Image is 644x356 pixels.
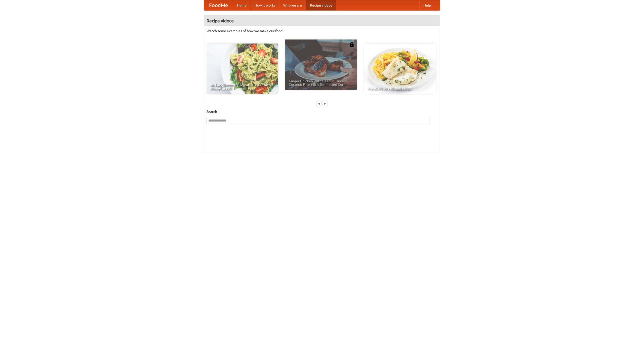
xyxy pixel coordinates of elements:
[364,44,436,94] a: French Fries Fish and Chips
[210,83,274,90] span: An Easy, Summery Tomato Pasta That's Ready for Fall
[207,28,437,33] p: Watch some examples of how we make our food!
[279,0,306,10] a: Who we are
[207,109,437,114] h5: Search
[251,0,279,10] a: How it works
[419,0,435,10] a: Help
[207,44,278,94] a: An Easy, Summery Tomato Pasta That's Ready for Fall
[349,42,354,47] img: 483408.png
[204,0,233,10] a: FoodMe
[323,100,327,107] div: »
[204,16,440,26] h4: Recipe videos
[233,0,251,10] a: Home
[368,87,432,90] span: French Fries Fish and Chips
[317,100,321,107] div: «
[306,0,336,10] a: Recipe videos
